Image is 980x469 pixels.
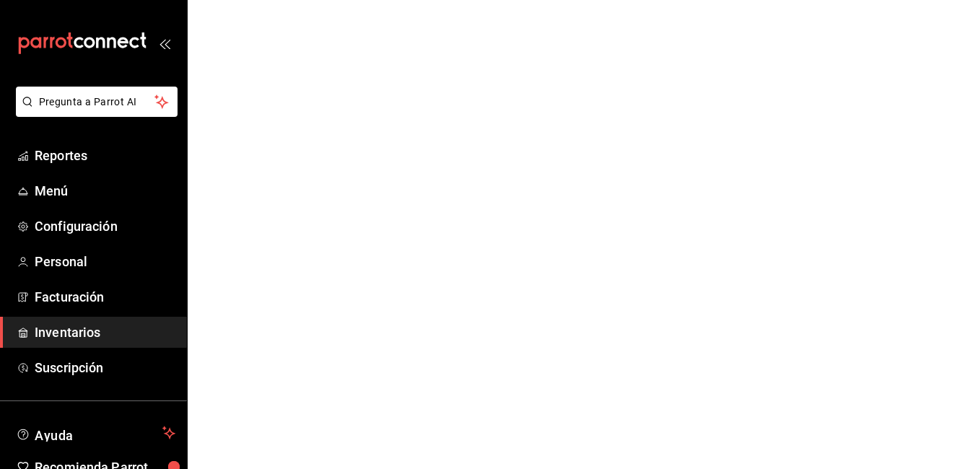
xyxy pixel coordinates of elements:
[10,105,178,120] a: Pregunta a Parrot AI
[35,216,175,236] span: Configuración
[16,87,178,117] button: Pregunta a Parrot AI
[35,424,157,442] span: Ayuda
[35,287,175,307] span: Facturación
[39,95,155,110] span: Pregunta a Parrot AI
[35,252,175,271] span: Personal
[159,38,170,49] button: open_drawer_menu
[35,181,175,201] span: Menú
[35,146,175,165] span: Reportes
[35,358,175,377] span: Suscripción
[35,323,175,342] span: Inventarios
